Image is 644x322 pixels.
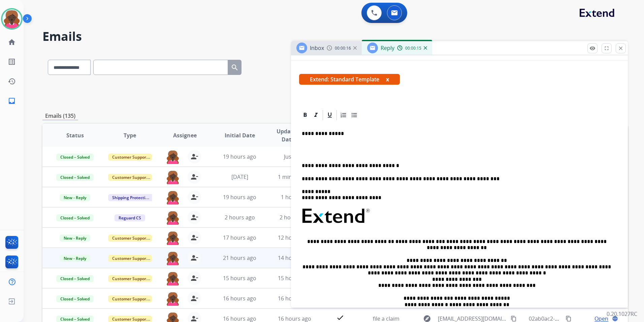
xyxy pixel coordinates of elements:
p: 0.20.1027RC [607,310,637,318]
div: Italic [311,110,321,120]
span: Closed – Solved [56,174,94,181]
span: 15 hours ago [278,274,311,282]
span: Closed – Solved [56,214,94,221]
p: Emails (135) [42,112,78,120]
img: agent-avatar [166,231,180,245]
h2: Emails [42,30,628,43]
mat-icon: list_alt [8,58,16,66]
div: Bold [300,110,310,120]
span: 21 hours ago [223,254,256,262]
div: Bullet List [349,110,359,120]
img: agent-avatar [166,170,180,184]
mat-icon: language [612,316,618,322]
span: Customer Support [108,275,152,282]
mat-icon: person_remove [190,193,198,201]
mat-icon: search [231,63,239,72]
span: Shipping Protection [108,194,154,201]
span: Closed – Solved [56,275,94,282]
button: x [386,75,389,83]
img: agent-avatar [166,211,180,225]
span: 16 hours ago [223,295,256,302]
mat-icon: history [8,77,16,85]
mat-icon: person_remove [190,213,198,221]
span: Reply [381,44,394,52]
span: 12 hours ago [278,234,311,241]
mat-icon: person_remove [190,153,198,161]
span: 19 hours ago [223,153,256,160]
mat-icon: person_remove [190,294,198,302]
div: Ordered List [339,110,349,120]
span: 2 hours ago [225,214,255,221]
span: 00:00:15 [405,46,421,51]
span: Extend: Standard Template [299,74,400,85]
span: 17 hours ago [223,234,256,241]
img: agent-avatar [166,190,180,205]
img: avatar [2,9,21,28]
span: Just now [284,153,305,160]
span: Customer Support [108,295,152,302]
mat-icon: person_remove [190,254,198,262]
span: New - Reply [60,235,90,242]
span: 1 minute ago [278,173,311,181]
img: agent-avatar [166,150,180,164]
span: 00:00:16 [335,46,351,51]
span: [DATE] [231,173,248,181]
mat-icon: home [8,38,16,46]
span: 1 hour ago [281,193,309,201]
span: 14 hours ago [278,254,311,262]
span: Initial Date [225,131,255,139]
mat-icon: check [336,314,344,322]
img: agent-avatar [166,251,180,265]
mat-icon: content_copy [566,316,572,322]
mat-icon: content_copy [511,316,517,322]
span: 2 hours ago [280,214,310,221]
span: Assignee [173,131,197,139]
span: Reguard CS [115,214,145,221]
span: New - Reply [60,194,90,201]
mat-icon: close [618,45,624,51]
mat-icon: person_remove [190,274,198,282]
mat-icon: fullscreen [604,45,610,51]
span: Customer Support [108,255,152,262]
img: agent-avatar [166,292,180,306]
img: agent-avatar [166,271,180,286]
span: Closed – Solved [56,295,94,302]
span: New - Reply [60,255,90,262]
span: Type [124,131,136,139]
span: Updated Date [273,127,303,143]
span: Customer Support [108,154,152,161]
span: Inbox [310,44,324,52]
span: Status [66,131,84,139]
mat-icon: person_remove [190,173,198,181]
span: 19 hours ago [223,193,256,201]
span: 16 hours ago [278,295,311,302]
span: Closed – Solved [56,154,94,161]
mat-icon: remove_red_eye [589,45,595,51]
span: 15 hours ago [223,274,256,282]
span: Customer Support [108,235,152,242]
div: Underline [325,110,335,120]
mat-icon: inbox [8,97,16,105]
span: Customer Support [108,174,152,181]
mat-icon: person_remove [190,234,198,242]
